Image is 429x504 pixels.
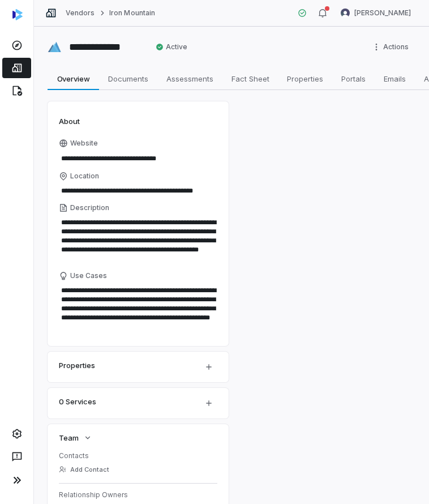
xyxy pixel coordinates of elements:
[59,433,79,443] span: Team
[368,39,415,55] button: More actions
[59,183,217,199] input: Location
[59,490,217,499] dt: Relationship Owners
[227,71,274,86] span: Fact Sheet
[59,215,217,267] textarea: Description
[59,151,198,166] input: Website
[337,71,370,86] span: Portals
[156,42,187,52] span: Active
[59,451,217,460] dt: Contacts
[55,428,96,448] button: Team
[379,71,410,86] span: Emails
[109,8,155,18] a: Iron Mountain
[53,71,95,86] span: Overview
[70,172,99,181] span: Location
[59,283,217,335] textarea: Use Cases
[70,203,109,212] span: Description
[162,71,218,86] span: Assessments
[341,8,350,18] img: Meghan Paonessa avatar
[66,8,95,18] a: Vendors
[334,5,418,22] button: Meghan Paonessa avatar[PERSON_NAME]
[104,71,153,86] span: Documents
[70,271,107,280] span: Use Cases
[354,8,411,18] span: [PERSON_NAME]
[12,9,23,20] img: svg%3e
[282,71,328,86] span: Properties
[59,116,80,126] span: About
[55,459,113,480] button: Add Contact
[70,139,98,148] span: Website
